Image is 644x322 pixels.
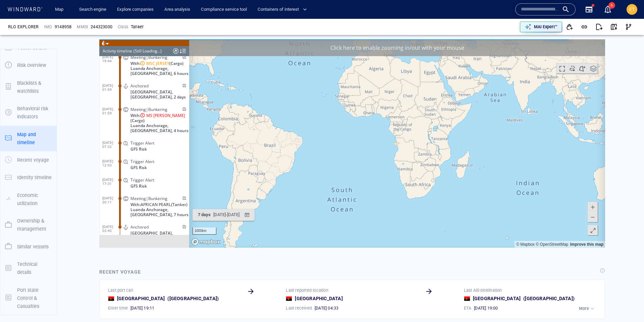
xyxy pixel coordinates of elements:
a: Similar vessels [0,243,57,249]
dl: [DATE] 20:11Meeting|BunkeringWith:AFRICAN PEARL(Tanker)Luanda Anchorage, [GEOGRAPHIC_DATA], 7 hours [3,152,90,180]
span: [DATE] 19:44 [3,15,21,24]
div: MS MARIA [41,74,86,79]
a: Area analysis [162,4,193,15]
a: Risk overview [0,62,57,68]
p: MAI Expert™ [534,24,557,30]
p: Last AIS destination [464,287,502,293]
div: Angola [464,296,470,301]
p: Port state Control & Casualties [17,286,52,311]
span: [DATE] 12:03 [3,120,21,128]
div: MSC JERSEY [41,22,70,27]
a: Mapbox [417,203,435,207]
span: Luanda Anchorage, [GEOGRAPHIC_DATA], 7 hours [31,168,90,178]
a: Improve this map [471,203,504,207]
div: Notification center [604,5,612,13]
a: Ownership & management [0,222,57,228]
span: Trigger Alert [31,120,55,125]
button: 6 [604,5,612,13]
div: 244323000 [91,24,112,30]
button: Containers of interest [255,4,313,15]
span: With: (Tanker) [31,163,88,168]
button: Behavioral risk indicators [0,100,57,126]
button: MAI Expert™ [520,22,562,32]
button: Map and timeline [0,126,57,152]
p: Technical details [17,260,52,277]
p: Identity timeline [17,173,52,182]
p: Economic utilization [17,191,52,208]
span: 6 [608,2,615,9]
a: Explore companies [114,4,156,15]
span: [DATE] 01:59 [3,68,21,76]
p: Risk overview [17,61,46,69]
p: Class [118,24,128,30]
div: Focus on vessel path [457,24,467,34]
button: Ownership & management [0,212,57,238]
span: RLO EXPLORER [8,24,39,30]
dl: [DATE] 03:45Anchored[GEOGRAPHIC_DATA], [GEOGRAPHIC_DATA] [3,180,90,204]
span: Trigger Alert [31,101,55,106]
div: (Still Loading...) [34,7,62,17]
dl: [DATE] 12:03Trigger AlertGFS Risk [3,115,90,133]
div: Recent voyage [99,268,141,276]
div: 1000km [93,188,117,195]
span: ( [167,296,169,301]
span: [DATE] 07:32 [3,101,21,109]
span: Meeting|Bunkering [31,157,68,162]
iframe: Chat [615,292,639,317]
span: [DATE] 04:33 [315,305,338,311]
p: Last received [286,305,312,311]
p: Last port call [108,287,133,293]
span: ) [573,296,575,301]
span: Trigger Alert [31,138,55,143]
span: [DATE] 19:00 [474,305,498,311]
a: Map [52,4,68,15]
p: Recent voyage [17,156,49,164]
p: Map and timeline [17,130,52,147]
button: Risk overview [0,56,57,74]
span: Meeting|Bunkering [31,68,68,73]
span: Edit activity risk [82,16,87,20]
button: ET [625,3,639,16]
span: 7 days [99,173,111,178]
a: Identity timeline [0,174,57,180]
span: Meeting|Bunkering [31,15,68,21]
dl: [DATE] 07:32Trigger AlertGFS Risk [3,96,90,115]
dl: [DATE] 01:59Meeting|BunkeringWith:MS [PERSON_NAME](Cargo)Luanda Anchorage, [GEOGRAPHIC_DATA], 4 h... [3,63,90,96]
div: Toggle vessel historical path [467,24,477,34]
button: Similar vessels [0,238,57,255]
span: Edit activity risk [82,44,87,48]
p: IMO [44,24,52,30]
a: Map and timeline [0,135,57,141]
span: With: (Cargo) [31,22,84,27]
a: Search engine [76,4,109,15]
a: OpenStreetMap [436,203,469,207]
button: Add to vessel list [562,19,577,34]
div: Angola [108,296,114,301]
a: [GEOGRAPHIC_DATA] [473,294,521,303]
span: [DATE] 17:31 [3,138,21,146]
span: Luanda Anchorage, [GEOGRAPHIC_DATA], 4 hours [31,84,90,94]
a: Port state Control & Casualties [0,294,57,301]
a: 6 [602,4,613,15]
span: Containers of interest [258,6,307,13]
div: [DATE] - [DATE] [113,170,142,181]
div: Angola [286,296,292,301]
div: tooltips.createAOI [477,24,488,34]
span: GFS Risk [31,107,48,112]
a: [GEOGRAPHIC_DATA] [117,294,165,303]
a: Blacklists & watchlists [0,83,57,90]
span: MS [PERSON_NAME] [47,74,86,79]
p: Blacklists & watchlists [17,79,52,95]
a: Economic utilization [0,196,57,202]
span: [DATE] 03:45 [3,185,21,193]
a: Compliance service tool [198,4,250,15]
span: AFRICAN PEARL [41,163,72,168]
span: Edit activity risk [82,68,87,72]
span: [GEOGRAPHIC_DATA], [GEOGRAPHIC_DATA], 2 days [31,50,90,60]
span: GFS Risk [31,144,48,149]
